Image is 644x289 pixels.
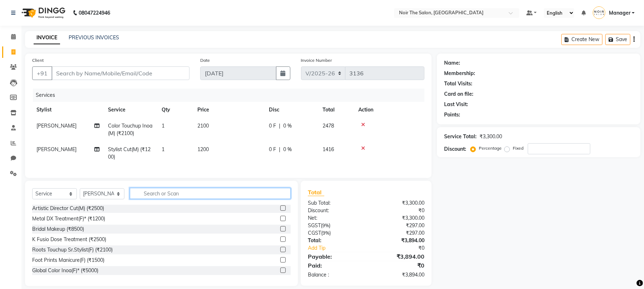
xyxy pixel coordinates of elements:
[303,261,366,270] div: Paid:
[366,252,430,261] div: ₹3,894.00
[32,256,104,264] div: Foot Prints Manicure(F) (₹1500)
[32,66,52,80] button: +91
[318,102,354,118] th: Total
[323,146,334,153] span: 1416
[366,229,430,237] div: ₹297.00
[444,80,472,88] div: Total Visits:
[104,102,157,118] th: Service
[283,146,292,153] span: 0 %
[36,123,77,129] span: [PERSON_NAME]
[561,34,603,45] button: Create New
[366,199,430,207] div: ₹3,300.00
[366,214,430,222] div: ₹3,300.00
[269,146,276,153] span: 0 F
[303,237,366,244] div: Total:
[366,207,430,214] div: ₹0
[269,122,276,130] span: 0 F
[377,244,430,252] div: ₹0
[366,222,430,229] div: ₹297.00
[444,111,460,119] div: Points:
[197,146,209,153] span: 1200
[303,214,366,222] div: Net:
[366,237,430,244] div: ₹3,894.00
[605,34,630,45] button: Save
[32,102,104,118] th: Stylist
[308,230,321,236] span: CGST
[69,34,119,41] a: PREVIOUS INVOICES
[480,133,502,140] div: ₹3,300.00
[279,122,280,130] span: |
[36,146,77,153] span: [PERSON_NAME]
[323,230,329,236] span: 9%
[283,122,292,130] span: 0 %
[200,57,210,64] label: Date
[609,9,630,17] span: Manager
[32,246,113,254] div: Roots Touchup Sr.Stylist(F) (₹2100)
[162,146,164,153] span: 1
[157,102,193,118] th: Qty
[197,123,209,129] span: 2100
[130,188,291,199] input: Search or Scan
[51,66,190,80] input: Search by Name/Mobile/Email/Code
[33,89,430,102] div: Services
[444,101,468,108] div: Last Visit:
[323,123,334,129] span: 2478
[444,70,475,77] div: Membership:
[303,199,366,207] div: Sub Total:
[108,123,152,136] span: Color Touchup Inoa(M) (₹2100)
[444,145,466,153] div: Discount:
[366,271,430,279] div: ₹3,894.00
[34,31,60,44] a: INVOICE
[303,271,366,279] div: Balance :
[32,205,104,212] div: Artistic Director Cut(M) (₹2500)
[108,146,151,160] span: Stylist Cut(M) (₹1200)
[303,244,377,252] a: Add Tip
[354,102,424,118] th: Action
[308,189,324,196] span: Total
[303,252,366,261] div: Payable:
[303,207,366,214] div: Discount:
[479,145,502,151] label: Percentage
[308,222,321,229] span: SGST
[444,59,460,67] div: Name:
[32,267,98,274] div: Global Color Inoa(F)* (₹5000)
[301,57,332,64] label: Invoice Number
[444,133,477,140] div: Service Total:
[279,146,280,153] span: |
[593,6,605,19] img: Manager
[79,3,110,23] b: 08047224946
[513,145,523,151] label: Fixed
[193,102,265,118] th: Price
[162,123,164,129] span: 1
[303,222,366,229] div: ( )
[32,215,105,223] div: Metal DX Treatment(F)* (₹1200)
[322,223,329,228] span: 9%
[265,102,318,118] th: Disc
[32,236,106,243] div: K Fusio Dose Treatment (₹2500)
[366,261,430,270] div: ₹0
[32,57,44,64] label: Client
[444,90,473,98] div: Card on file:
[303,229,366,237] div: ( )
[18,3,67,23] img: logo
[32,225,84,233] div: Bridal Makeup (₹8500)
